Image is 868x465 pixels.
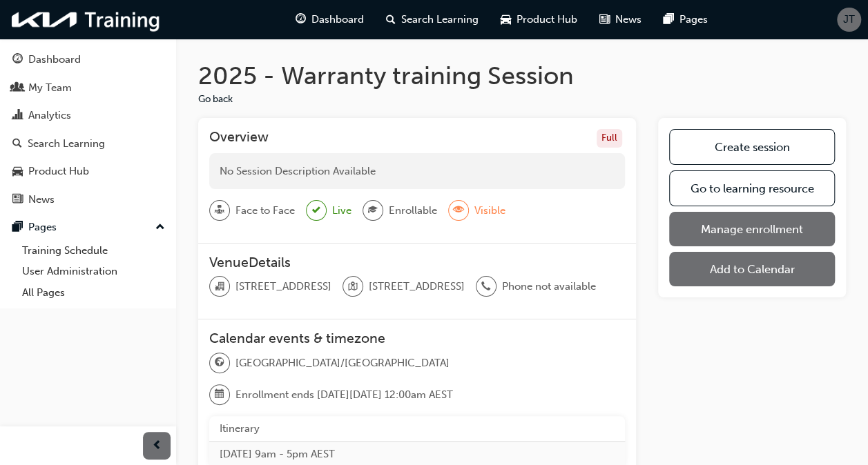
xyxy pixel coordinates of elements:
span: guage-icon [296,11,306,28]
span: calendar-icon [215,386,224,404]
a: Training Schedule [17,240,171,261]
h1: 2025 - Warranty training Session [198,61,846,91]
a: Create session [669,129,835,165]
div: Search Learning [28,136,105,152]
a: News [6,187,171,212]
a: User Administration [17,261,171,282]
button: Go back [198,92,233,108]
div: Analytics [28,108,71,123]
a: Manage enrollment [669,212,835,246]
div: Dashboard [28,52,81,68]
span: News [615,12,642,28]
span: Phone not available [502,279,596,295]
a: Go to learning resource [669,170,835,206]
span: eye-icon [454,201,463,219]
span: phone-icon [481,278,491,296]
span: Face to Face [235,203,295,219]
span: [GEOGRAPHIC_DATA]/[GEOGRAPHIC_DATA] [235,355,450,371]
a: search-iconSearch Learning [375,6,490,34]
span: up-icon [155,219,165,237]
div: Full [597,129,622,148]
div: News [28,192,55,208]
a: pages-iconPages [653,6,719,34]
span: search-icon [386,11,396,28]
div: Pages [28,219,57,235]
h3: Overview [209,129,269,148]
a: Dashboard [6,47,171,72]
span: news-icon [599,11,610,28]
span: [STREET_ADDRESS] [369,279,465,295]
button: Add to Calendar [669,252,835,286]
a: All Pages [17,282,171,304]
a: Product Hub [6,159,171,184]
span: Product Hub [517,12,577,28]
span: location-icon [348,278,358,296]
span: [STREET_ADDRESS] [235,279,331,295]
button: Pages [6,215,171,240]
span: JT [843,12,855,28]
div: My Team [28,80,72,96]
h3: VenueDetails [209,255,625,270]
span: guage-icon [12,54,23,66]
span: news-icon [12,194,23,206]
h3: Calendar events & timezone [209,330,625,346]
span: pages-icon [664,11,674,28]
a: My Team [6,75,171,101]
span: Enrollment ends [DATE][DATE] 12:00am AEST [235,387,453,403]
button: JT [837,8,861,32]
span: Enrollable [389,203,437,219]
a: news-iconNews [588,6,653,34]
a: Search Learning [6,131,171,157]
span: globe-icon [215,354,224,372]
span: car-icon [12,166,23,178]
a: guage-iconDashboard [284,6,375,34]
span: people-icon [12,82,23,95]
a: Analytics [6,103,171,128]
a: car-iconProduct Hub [490,6,588,34]
span: car-icon [501,11,511,28]
span: Dashboard [311,12,364,28]
span: chart-icon [12,110,23,122]
span: pages-icon [12,221,23,234]
span: graduationCap-icon [368,201,378,219]
span: organisation-icon [215,278,224,296]
div: Product Hub [28,164,89,179]
th: Itinerary [209,416,625,442]
span: Pages [679,12,708,28]
button: DashboardMy TeamAnalyticsSearch LearningProduct HubNews [6,44,171,215]
span: Visible [474,203,505,219]
span: sessionType_FACE_TO_FACE-icon [215,201,224,219]
div: No Session Description Available [209,153,625,190]
span: tick-icon [312,202,320,219]
span: Live [332,203,351,219]
span: search-icon [12,138,22,150]
span: prev-icon [152,437,162,455]
span: Search Learning [401,12,479,28]
img: kia-training [7,6,166,34]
